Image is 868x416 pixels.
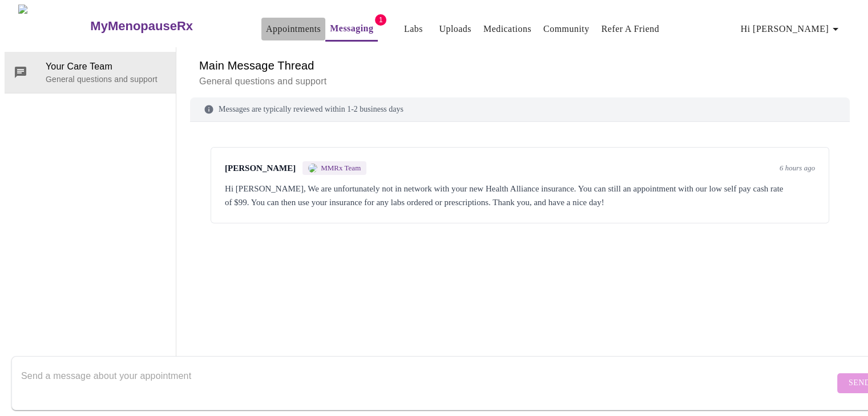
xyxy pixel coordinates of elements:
span: MMRx Team [321,164,361,173]
a: Messaging [330,21,373,36]
a: Refer a Friend [601,21,660,37]
button: Medications [479,18,536,40]
a: Appointments [266,21,321,37]
a: Community [543,21,590,37]
h3: MyMenopauseRx [90,19,193,34]
button: Community [539,18,594,40]
span: 1 [375,14,386,26]
button: Labs [395,18,431,40]
span: Hi [PERSON_NAME] [741,21,842,37]
div: Messages are typically reviewed within 1-2 business days [190,97,850,122]
p: General questions and support [46,74,167,85]
textarea: Send a message about your appointment [21,365,834,401]
div: Your Care TeamGeneral questions and support [5,52,176,93]
a: Labs [404,21,423,37]
h6: Main Message Thread [199,56,841,75]
button: Hi [PERSON_NAME] [736,18,847,40]
button: Refer a Friend [597,18,664,40]
span: 6 hours ago [780,164,815,173]
a: Medications [483,21,531,37]
button: Messaging [325,17,378,42]
img: MMRX [308,164,317,173]
p: General questions and support [199,75,841,88]
span: [PERSON_NAME] [225,164,296,173]
button: Appointments [261,18,325,40]
a: MyMenopauseRx [89,6,239,46]
a: Uploads [439,21,471,37]
button: Uploads [434,18,476,40]
span: Your Care Team [46,60,167,74]
div: Hi [PERSON_NAME], We are unfortunately not in network with your new Health Alliance insurance. Yo... [225,182,815,209]
img: MyMenopauseRx Logo [18,5,89,47]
